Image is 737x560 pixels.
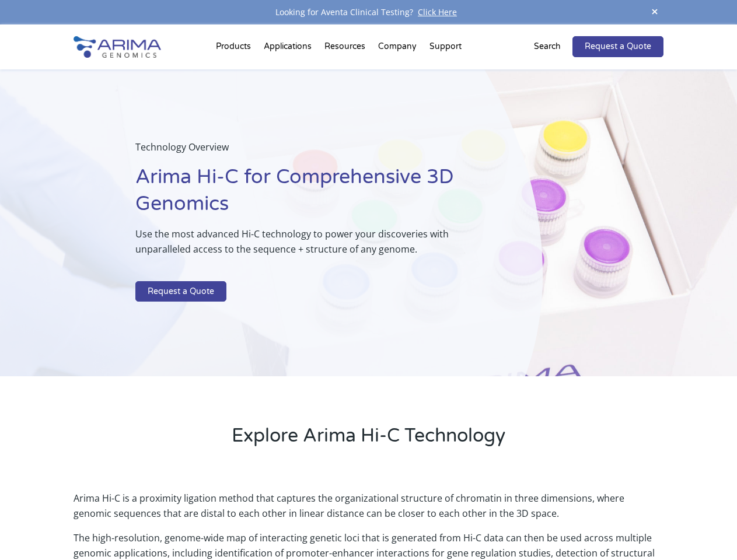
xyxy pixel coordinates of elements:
h1: Arima Hi-C for Comprehensive 3D Genomics [135,164,484,226]
p: Arima Hi-C is a proximity ligation method that captures the organizational structure of chromatin... [74,491,663,530]
p: Search [534,39,561,54]
img: Arima-Genomics-logo [74,36,161,58]
p: Technology Overview [135,139,484,164]
div: Looking for Aventa Clinical Testing? [74,5,663,20]
a: Request a Quote [572,36,663,57]
p: Use the most advanced Hi-C technology to power your discoveries with unparalleled access to the s... [135,226,484,266]
a: Request a Quote [135,281,226,302]
a: Click Here [413,6,462,17]
h2: Explore Arima Hi-C Technology [74,423,663,458]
